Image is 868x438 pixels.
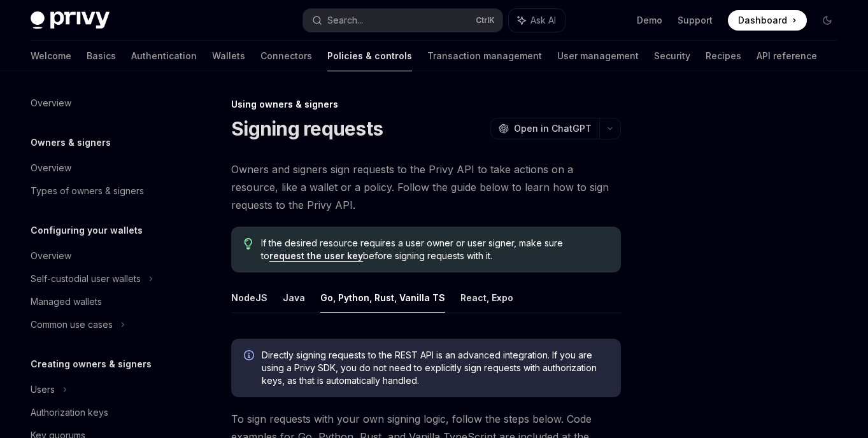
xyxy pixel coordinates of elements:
div: Authorization keys [31,405,108,420]
img: dark logo [31,11,110,29]
button: Ask AI [509,9,565,32]
a: Types of owners & signers [20,180,183,202]
a: API reference [757,41,817,71]
a: Security [654,41,690,71]
a: Demo [637,14,662,27]
div: Self-custodial user wallets [31,271,141,286]
span: Ctrl K [476,15,495,25]
div: Overview [31,248,71,264]
a: Authentication [131,41,197,71]
h5: Owners & signers [31,135,111,150]
span: Ask AI [530,14,556,27]
button: Toggle dark mode [817,10,837,31]
button: React, Expo [460,283,513,313]
h1: Signing requests [231,117,383,140]
a: Overview [20,157,183,180]
a: Recipes [706,41,741,71]
button: Java [283,283,305,313]
a: Support [678,14,713,27]
button: Go, Python, Rust, Vanilla TS [320,283,445,313]
h5: Configuring your wallets [31,223,143,238]
h5: Creating owners & signers [31,357,152,372]
div: Using owners & signers [231,98,621,111]
a: Overview [20,244,183,267]
span: Dashboard [738,14,787,27]
a: Managed wallets [20,290,183,313]
button: Search...CtrlK [303,9,503,32]
a: Welcome [31,41,71,71]
a: Transaction management [427,41,542,71]
a: Basics [87,41,116,71]
span: Directly signing requests to the REST API is an advanced integration. If you are using a Privy SD... [262,349,608,387]
a: Wallets [212,41,245,71]
a: User management [557,41,639,71]
a: request the user key [269,250,363,262]
div: Search... [327,13,363,28]
span: If the desired resource requires a user owner or user signer, make sure to before signing request... [261,237,608,262]
a: Authorization keys [20,401,183,424]
button: NodeJS [231,283,267,313]
button: Open in ChatGPT [490,118,599,139]
div: Overview [31,95,71,111]
a: Overview [20,92,183,115]
svg: Info [244,350,257,363]
a: Policies & controls [327,41,412,71]
a: Connectors [260,41,312,71]
span: Open in ChatGPT [514,122,592,135]
div: Managed wallets [31,294,102,309]
div: Types of owners & signers [31,183,144,199]
div: Overview [31,160,71,176]
span: Owners and signers sign requests to the Privy API to take actions on a resource, like a wallet or... [231,160,621,214]
div: Common use cases [31,317,113,332]
a: Dashboard [728,10,807,31]
div: Users [31,382,55,397]
svg: Tip [244,238,253,250]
